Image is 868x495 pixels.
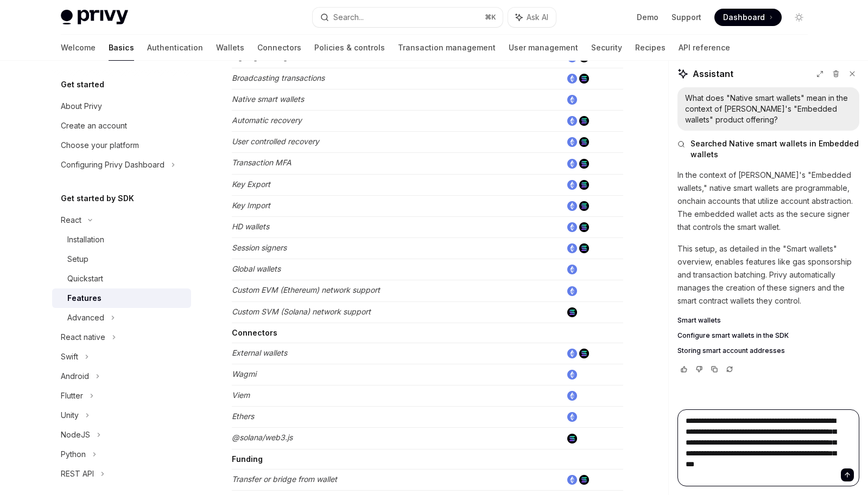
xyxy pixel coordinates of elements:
[232,264,281,273] em: Global wallets
[671,12,701,23] a: Support
[567,286,577,296] img: ethereum.png
[61,10,128,25] img: light logo
[232,390,250,400] em: Viem
[637,12,658,23] a: Demo
[67,272,103,285] div: Quickstart
[677,242,859,307] p: This setup, as detailed in the "Smart wallets" overview, enables features like gas sponsorship an...
[333,11,364,24] div: Search...
[232,285,380,294] em: Custom EVM (Ethereum) network support
[677,346,785,355] span: Storing smart account addresses
[232,454,263,464] strong: Funding
[61,192,134,205] h5: Get started by SDK
[232,52,358,61] em: Signing messages and transactions
[579,201,589,211] img: solana.png
[232,94,304,104] em: Native smart wallets
[723,12,765,23] span: Dashboard
[52,230,191,249] a: Installation
[567,201,577,211] img: ethereum.png
[67,233,104,246] div: Installation
[52,116,191,136] a: Create an account
[52,269,191,288] a: Quickstart
[579,137,589,147] img: solana.png
[579,349,589,358] img: solana.png
[147,35,203,61] a: Authentication
[52,249,191,269] a: Setup
[61,409,79,422] div: Unity
[677,331,789,340] span: Configure smart wallets in the SDK
[61,428,90,441] div: NodeJS
[314,35,385,61] a: Policies & controls
[509,35,578,61] a: User management
[485,13,496,22] span: ⌘ K
[567,116,577,126] img: ethereum.png
[567,391,577,401] img: ethereum.png
[232,369,256,378] em: Wagmi
[579,475,589,485] img: solana.png
[567,475,577,485] img: ethereum.png
[677,169,859,234] p: In the context of [PERSON_NAME]'s "Embedded wallets," native smart wallets are programmable, onch...
[677,316,721,325] span: Smart wallets
[109,35,134,61] a: Basics
[508,8,556,27] button: Ask AI
[579,159,589,169] img: solana.png
[61,214,81,227] div: React
[232,474,337,484] em: Transfer or bridge from wallet
[579,180,589,190] img: solana.png
[579,74,589,83] img: solana.png
[232,137,319,146] em: User controlled recovery
[567,95,577,105] img: ethereum.png
[61,350,78,363] div: Swift
[567,159,577,169] img: ethereum.png
[567,349,577,358] img: ethereum.png
[52,288,191,308] a: Features
[61,139,139,152] div: Choose your platform
[398,35,496,61] a: Transaction management
[232,328,277,337] strong: Connectors
[567,243,577,253] img: ethereum.png
[313,8,503,27] button: Search...⌘K
[567,307,577,317] img: solana.png
[567,222,577,232] img: ethereum.png
[579,116,589,126] img: solana.png
[690,138,859,160] span: Searched Native smart wallets in Embedded wallets
[67,253,88,266] div: Setup
[677,346,859,355] a: Storing smart account addresses
[567,265,577,274] img: ethereum.png
[841,468,854,481] button: Send message
[677,138,859,160] button: Searched Native smart wallets in Embedded wallets
[567,412,577,422] img: ethereum.png
[216,35,244,61] a: Wallets
[232,115,302,125] em: Automatic recovery
[232,307,371,316] em: Custom SVM (Solana) network support
[61,467,94,480] div: REST API
[232,201,270,210] em: Key Import
[567,370,577,380] img: ethereum.png
[61,35,96,61] a: Welcome
[61,78,104,91] h5: Get started
[567,137,577,147] img: ethereum.png
[677,331,859,340] a: Configure smart wallets in the SDK
[61,100,102,113] div: About Privy
[232,433,293,442] em: @solana/web3.js
[61,448,86,461] div: Python
[232,348,287,357] em: External wallets
[61,331,105,344] div: React native
[257,35,301,61] a: Connectors
[579,243,589,253] img: solana.png
[232,158,292,167] em: Transaction MFA
[67,311,104,324] div: Advanced
[679,35,730,61] a: API reference
[61,119,127,132] div: Create an account
[685,93,852,125] div: What does "Native smart wallets" mean in the context of [PERSON_NAME]'s "Embedded wallets" produc...
[232,243,287,252] em: Session signers
[693,67,733,80] span: Assistant
[52,97,191,116] a: About Privy
[232,412,254,421] em: Ethers
[714,9,782,26] a: Dashboard
[579,222,589,232] img: solana.png
[61,158,164,171] div: Configuring Privy Dashboard
[61,389,83,402] div: Flutter
[567,74,577,83] img: ethereum.png
[527,12,548,23] span: Ask AI
[52,136,191,155] a: Choose your platform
